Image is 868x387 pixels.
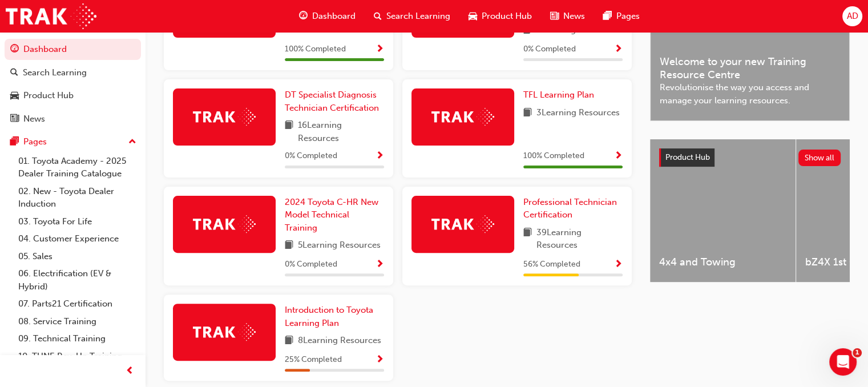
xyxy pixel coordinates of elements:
[376,42,384,57] button: Show Progress
[431,108,494,126] img: Trak
[523,150,584,163] span: 100 % Completed
[376,353,384,367] button: Show Progress
[285,239,293,253] span: book-icon
[5,62,141,83] a: Search Learning
[603,9,612,23] span: pages-icon
[10,91,19,101] span: car-icon
[523,226,532,252] span: book-icon
[523,196,623,221] a: Professional Technician Certification
[536,226,623,252] span: 39 Learning Resources
[563,10,585,23] span: News
[14,265,141,295] a: 06. Electrification (EV & Hybrid)
[523,197,617,220] span: Professional Technician Certification
[614,149,623,163] button: Show Progress
[614,151,623,162] span: Show Progress
[374,9,382,23] span: search-icon
[659,148,841,167] a: Product HubShow all
[376,355,384,365] span: Show Progress
[376,149,384,163] button: Show Progress
[376,45,384,55] span: Show Progress
[285,334,293,348] span: book-icon
[193,215,256,233] img: Trak
[523,43,576,56] span: 0 % Completed
[842,6,862,26] button: AD
[5,39,141,60] a: Dashboard
[5,131,141,152] button: Pages
[10,45,19,55] span: guage-icon
[299,9,308,23] span: guage-icon
[5,108,141,130] a: News
[523,90,594,100] span: TFL Learning Plan
[665,152,710,162] span: Product Hub
[285,305,373,328] span: Introduction to Toyota Learning Plan
[798,150,841,166] button: Show all
[14,152,141,183] a: 01. Toyota Academy - 2025 Dealer Training Catalogue
[23,66,87,79] div: Search Learning
[285,90,379,113] span: DT Specialist Diagnosis Technician Certification
[431,215,494,233] img: Trak
[14,330,141,348] a: 09. Technical Training
[290,5,365,28] a: guage-iconDashboard
[10,137,19,147] span: pages-icon
[659,256,786,269] span: 4x4 and Towing
[846,10,858,23] span: AD
[285,258,337,271] span: 0 % Completed
[614,257,623,272] button: Show Progress
[126,364,134,378] span: prev-icon
[469,9,477,23] span: car-icon
[853,348,862,357] span: 1
[285,43,346,56] span: 100 % Completed
[614,260,623,270] span: Show Progress
[5,85,141,106] a: Product Hub
[536,106,620,120] span: 3 Learning Resources
[541,5,594,28] a: news-iconNews
[14,213,141,231] a: 03. Toyota For Life
[614,45,623,55] span: Show Progress
[193,108,256,126] img: Trak
[298,334,381,348] span: 8 Learning Resources
[523,106,532,120] span: book-icon
[285,353,342,366] span: 25 % Completed
[650,139,796,282] a: 4x4 and Towing
[14,295,141,313] a: 07. Parts21 Certification
[386,10,450,23] span: Search Learning
[523,258,580,271] span: 56 % Completed
[829,348,857,376] iframe: Intercom live chat
[23,112,45,126] div: News
[298,119,384,144] span: 16 Learning Resources
[285,196,384,235] a: 2024 Toyota C-HR New Model Technical Training
[285,88,384,114] a: DT Specialist Diagnosis Technician Certification
[285,119,293,144] span: book-icon
[594,5,649,28] a: pages-iconPages
[23,89,74,102] div: Product Hub
[376,260,384,270] span: Show Progress
[298,239,381,253] span: 5 Learning Resources
[660,81,840,107] span: Revolutionise the way you access and manage your learning resources.
[376,257,384,272] button: Show Progress
[10,114,19,124] span: news-icon
[14,248,141,265] a: 05. Sales
[14,230,141,248] a: 04. Customer Experience
[14,183,141,213] a: 02. New - Toyota Dealer Induction
[285,150,337,163] span: 0 % Completed
[23,135,47,148] div: Pages
[616,10,640,23] span: Pages
[193,323,256,341] img: Trak
[14,313,141,330] a: 08. Service Training
[550,9,559,23] span: news-icon
[365,5,459,28] a: search-iconSearch Learning
[376,151,384,162] span: Show Progress
[312,10,356,23] span: Dashboard
[6,3,96,29] img: Trak
[482,10,532,23] span: Product Hub
[523,88,599,102] a: TFL Learning Plan
[5,37,141,131] button: DashboardSearch LearningProduct HubNews
[128,135,136,150] span: up-icon
[614,42,623,57] button: Show Progress
[14,348,141,365] a: 10. TUNE Rev-Up Training
[285,197,378,233] span: 2024 Toyota C-HR New Model Technical Training
[285,304,384,329] a: Introduction to Toyota Learning Plan
[459,5,541,28] a: car-iconProduct Hub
